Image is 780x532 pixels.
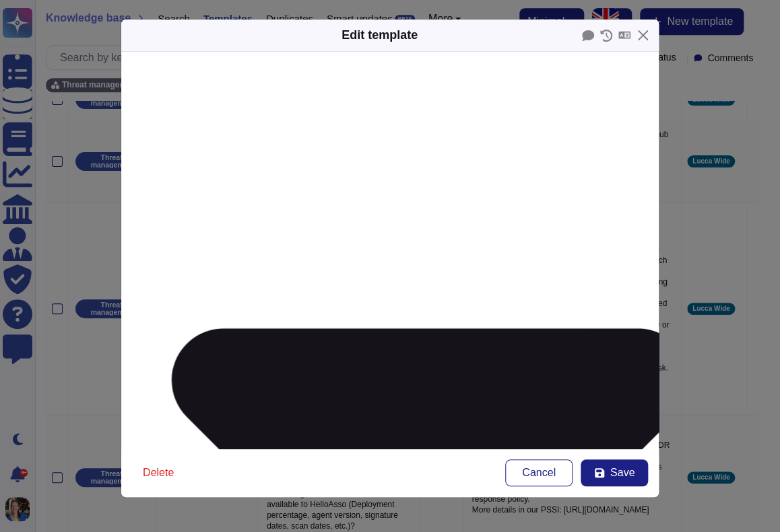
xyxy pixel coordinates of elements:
button: Delete [132,459,185,486]
button: Close [632,25,653,46]
span: Delete [143,467,174,478]
span: Cancel [522,467,556,478]
button: Save [581,459,648,486]
span: Save [610,467,635,478]
button: Cancel [505,459,573,486]
div: Edit template [342,26,418,44]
